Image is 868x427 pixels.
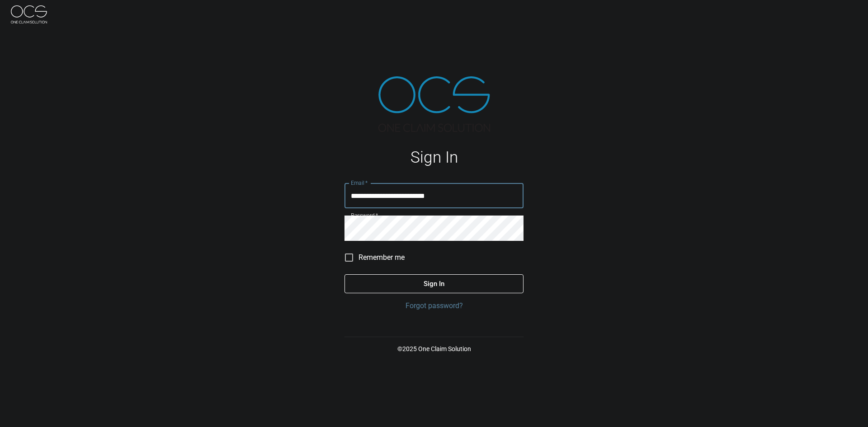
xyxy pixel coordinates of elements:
label: Password [351,211,378,219]
p: © 2025 One Claim Solution [344,344,524,353]
h1: Sign In [344,148,524,167]
span: Remember me [359,252,405,263]
a: Forgot password? [344,300,524,311]
img: ocs-logo-tra.png [378,76,490,132]
img: ocs-logo-white-transparent.png [11,5,47,23]
button: Sign In [344,274,524,293]
label: Email [351,179,368,187]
